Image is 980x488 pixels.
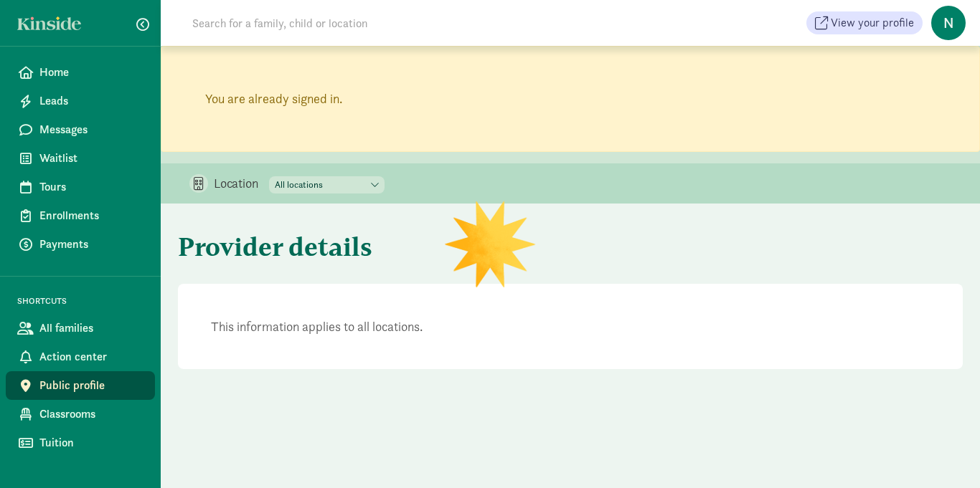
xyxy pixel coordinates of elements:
a: Waitlist [6,144,155,173]
a: Enrollments [6,201,155,230]
a: Payments [6,230,155,259]
input: Search for a family, child or location [184,9,586,37]
span: View your profile [831,14,914,32]
span: Enrollments [39,207,143,224]
span: Payments [39,236,143,253]
span: Public profile [39,377,143,394]
a: Leads [6,87,155,115]
p: You are already signed in. [183,68,958,130]
span: Waitlist [39,150,143,167]
span: Classrooms [39,406,143,423]
span: Leads [39,92,143,110]
span: Messages [39,121,143,138]
a: Messages [6,115,155,144]
span: Home [39,64,143,81]
a: Tuition [6,429,155,457]
a: Home [6,58,155,87]
h1: Provider details [178,221,567,272]
div: This information applies to all locations. [199,305,941,348]
span: All families [39,320,143,337]
a: All families [6,314,155,343]
span: Action center [39,348,143,365]
p: Location [214,175,269,192]
a: View your profile [806,11,923,34]
span: Tuition [39,434,143,451]
a: Action center [6,343,155,371]
span: n [931,6,966,40]
span: Tours [39,178,143,196]
a: Public profile [6,371,155,400]
a: Classrooms [6,400,155,429]
a: Tours [6,173,155,201]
